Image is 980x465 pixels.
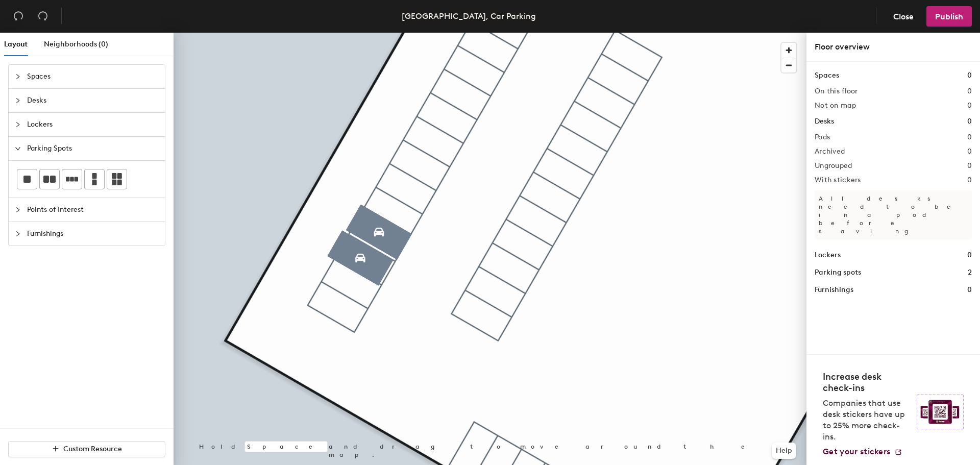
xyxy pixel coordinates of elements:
[935,12,963,21] span: Publish
[772,443,796,459] button: Help
[4,40,28,48] span: Layout
[823,447,890,456] span: Get your stickers
[815,102,856,110] h2: Not on map
[967,250,972,261] h1: 0
[823,447,902,457] a: Get your stickers
[27,113,159,136] span: Lockers
[15,231,21,237] span: collapsed
[967,284,972,296] h1: 0
[967,116,972,127] h1: 0
[926,6,972,27] button: Publish
[13,11,23,21] span: undo
[967,87,972,95] h2: 0
[15,97,21,104] span: collapsed
[8,441,165,457] button: Custom Resource
[967,133,972,141] h2: 0
[815,148,845,156] h2: Archived
[815,190,972,239] p: All desks need to be in a pod before saving
[815,70,839,81] h1: Spaces
[15,207,21,213] span: collapsed
[815,116,834,127] h1: Desks
[967,148,972,156] h2: 0
[8,6,29,27] button: Undo (⌘ + Z)
[968,267,972,278] h1: 2
[15,145,21,152] span: expanded
[917,395,964,429] img: Sticker logo
[15,74,21,80] span: collapsed
[27,89,159,112] span: Desks
[815,41,972,53] div: Floor overview
[885,6,922,27] button: Close
[823,398,911,443] p: Companies that use desk stickers have up to 25% more check-ins.
[967,70,972,81] h1: 0
[815,162,852,170] h2: Ungrouped
[27,222,159,246] span: Furnishings
[815,267,861,278] h1: Parking spots
[815,87,858,95] h2: On this floor
[815,133,830,141] h2: Pods
[815,176,861,184] h2: With stickers
[15,121,21,128] span: collapsed
[27,137,159,160] span: Parking Spots
[823,371,911,394] h4: Increase desk check-ins
[815,284,853,296] h1: Furnishings
[44,40,108,48] span: Neighborhoods (0)
[402,10,536,22] div: [GEOGRAPHIC_DATA], Car Parking
[967,102,972,110] h2: 0
[893,12,914,21] span: Close
[27,198,159,222] span: Points of Interest
[967,162,972,170] h2: 0
[967,176,972,184] h2: 0
[33,6,53,27] button: Redo (⌘ + ⇧ + Z)
[815,250,841,261] h1: Lockers
[63,445,122,453] span: Custom Resource
[27,65,159,88] span: Spaces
